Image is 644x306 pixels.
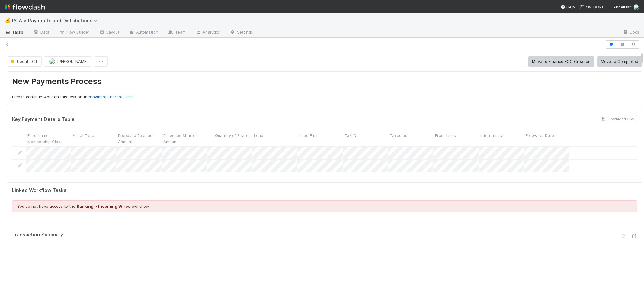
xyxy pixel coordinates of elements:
[597,56,642,67] button: Move to Completed
[28,28,54,37] a: Data
[618,28,644,37] a: Docs
[90,94,133,99] a: Payments Parent Task
[59,29,89,35] span: Flow Builder
[297,131,343,146] div: Lead Email
[12,200,637,212] div: You do not have access to the workflow.
[49,58,55,64] img: avatar_e7d5656d-bda2-4d83-89d6-b6f9721f96bd.png
[7,56,42,67] button: Update CT
[12,232,63,238] h5: Transaction Summary
[580,4,604,10] a: My Tasks
[162,131,207,146] div: Proposed Share Amount
[5,18,11,23] span: 💰
[598,115,637,123] button: Download CSV
[560,4,575,10] div: Help
[580,5,604,9] span: My Tasks
[479,131,524,146] div: International
[94,28,124,37] a: Layout
[252,131,297,146] div: Lead
[12,18,101,24] span: PCA > Payments and Distributions
[12,94,637,100] p: Please continue work on this task on the
[12,187,637,194] h5: Linked Workflow Tasks
[124,28,163,37] a: Automation
[613,5,631,9] span: AngelList
[524,131,569,146] div: Follow-up Date
[26,131,71,146] div: Fund Name - Membership Class
[433,131,479,146] div: Front Links
[12,76,637,89] h1: New Payments Process
[163,28,191,37] a: Team
[77,204,130,209] a: Banking > Incoming Wires
[191,28,225,37] a: Analytics
[5,29,24,35] span: Tasks
[71,131,116,146] div: Asset Type
[116,131,162,146] div: Proposed Payment Amount
[528,56,594,67] button: Move to Finance ECC Creation
[12,116,75,122] h5: Key Payment Details Table
[343,131,388,146] div: Tax ID
[5,2,45,12] img: logo-inverted-e16ddd16eac7371096b0.svg
[225,28,258,37] a: Settings
[54,28,94,37] a: Flow Builder
[207,131,252,146] div: Quantity of Shares
[57,59,88,64] span: [PERSON_NAME]
[633,4,639,10] img: avatar_0d9988fd-9a15-4cc7-ad96-88feab9e0fa9.png
[388,131,433,146] div: Taxed as
[44,56,91,67] button: [PERSON_NAME]
[10,59,38,64] span: Update CT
